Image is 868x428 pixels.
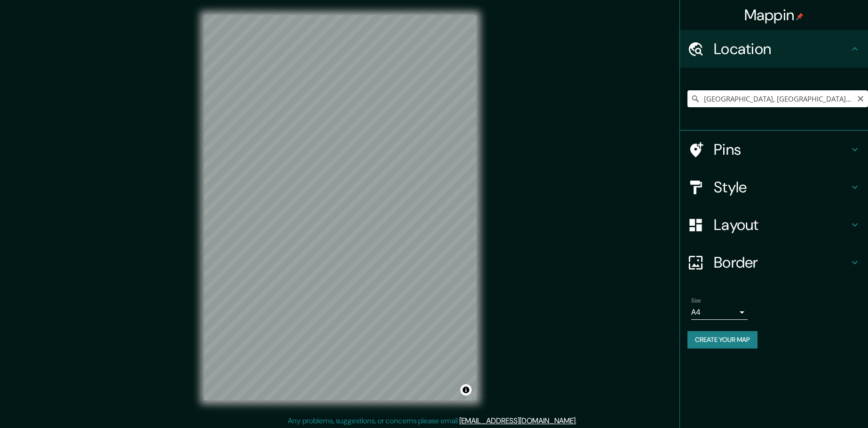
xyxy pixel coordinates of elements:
iframe: Help widget launcher [784,391,858,418]
button: Clear [857,94,864,103]
div: Location [680,30,868,68]
h4: Pins [714,140,849,159]
div: . [578,415,580,427]
label: Size [691,297,701,305]
div: A4 [691,305,748,320]
div: Style [680,168,868,206]
img: pin-icon.png [796,13,804,20]
div: Pins [680,131,868,168]
h4: Style [714,178,849,197]
a: [EMAIL_ADDRESS][DOMAIN_NAME] [459,416,576,426]
input: Pick your city or area [687,90,868,107]
h4: Mappin [744,6,804,24]
h4: Layout [714,215,849,234]
button: Create your map [687,331,758,349]
p: Any problems, suggestions, or concerns please email . [288,415,577,427]
div: Layout [680,206,868,244]
canvas: Map [204,15,476,400]
button: Toggle attribution [460,384,472,396]
h4: Location [714,40,849,58]
div: Border [680,244,868,281]
div: . [577,415,578,427]
h4: Border [714,253,849,272]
